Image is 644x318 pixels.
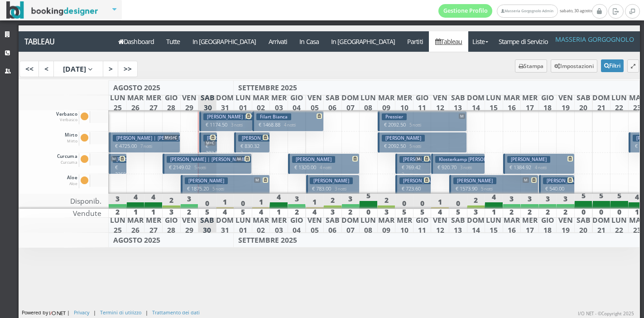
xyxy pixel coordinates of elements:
button: [PERSON_NAME] M € 1875.20 5 notti [181,148,270,161]
small: * JOLLY * (spostamenti) [33,181,78,186]
button: Klosterkamp [PERSON_NAME] € 920.70 3 notti [431,134,485,147]
div: 4 [144,274,163,289]
div: LUN 22 [610,92,629,107]
div: DOM 21 [592,298,611,313]
div: 1 [269,289,288,298]
a: In Casa [293,31,325,52]
small: 3 notti [242,173,257,179]
h3: [PERSON_NAME] | [PERSON_NAME] [203,110,288,117]
div: VEN 05 [306,92,324,107]
div: 4 [485,274,503,289]
div: 0 [395,274,413,289]
div: 4 [269,274,288,289]
div: 5 [574,274,593,289]
div: MAR 16 [503,92,521,107]
button: Filtri [601,59,624,72]
button: [PERSON_NAME] M € 769.42 2 notti [395,134,431,147]
div: SAB 20 [574,92,593,107]
h3: [PERSON_NAME] | [PERSON_NAME] [167,137,251,144]
button: [PERSON_NAME] | [PERSON_NAME] M € 276.00 [199,161,217,175]
small: Aloe [69,154,77,159]
div: LUN 25 [108,298,127,313]
div: LUN 01 [234,298,252,313]
h3: [PERSON_NAME] | [PERSON_NAME] [399,151,484,157]
div: VEN 12 [431,92,449,107]
a: In [GEOGRAPHIC_DATA] [186,31,262,52]
div: 2 [520,289,539,298]
div: 4 [431,289,449,298]
div: MAR 16 [503,298,521,313]
div: 2 [323,274,342,289]
span: M [459,110,465,115]
span: M [415,137,422,142]
button: [PERSON_NAME] | [PERSON_NAME] € 723.60 2 notti [395,148,431,161]
span: SETTEMBRE 2025 [238,81,277,87]
small: 3 notti [331,159,346,165]
div: 5 [592,274,611,289]
button: [PERSON_NAME] M+C € 283.50 [199,121,217,134]
div: LUN 15 [485,92,503,107]
small: 4 notti [280,118,296,124]
p: € 920.70 [435,145,482,152]
div: 2 [341,289,360,298]
div: 1 [306,274,324,289]
div: VEN 29 [180,298,199,313]
div: 0 [574,289,593,298]
div: MAR 26 [126,92,145,107]
small: 5 notti [406,118,421,124]
a: < [36,61,50,73]
span: Verbasco [55,107,79,119]
small: 5 notti [406,132,421,138]
small: 6 notti [406,173,421,179]
p: € 770.00 [310,172,339,186]
p: € 769.42 [399,145,428,159]
a: Dashboard [112,31,160,52]
a: Stampe di Servizio [492,31,554,52]
div: MAR 02 [252,92,270,107]
div: VEN 12 [431,298,449,313]
div: 3 [503,274,521,289]
div: 2 [556,289,575,298]
button: [PERSON_NAME] | [PERSON_NAME] M+L+C € 4725.00 7 notti [109,121,180,134]
div: LUN 25 [108,92,127,107]
span: M [477,164,483,170]
div: GIO 28 [162,92,181,107]
div: 2 [503,289,521,298]
div: DOM 31 [216,92,235,107]
button: Pressier M € 2092.50 5 notti [378,107,467,120]
div: GIO 18 [538,92,557,107]
div: Vendute [19,289,109,298]
h3: [PERSON_NAME] [507,137,550,144]
button: [PERSON_NAME] | [PERSON_NAME] € 248.40 [163,161,180,175]
div: 1 [144,289,163,298]
span: M+C [205,129,216,134]
p: € 540.00 [543,158,572,172]
h3: [PERSON_NAME] [185,151,228,157]
div: 5 [449,289,467,298]
div: SAB 13 [449,92,467,107]
div: 1 [252,274,270,289]
div: 0 [449,274,467,289]
small: 3 notti [227,118,243,124]
button: [PERSON_NAME] M € 1573.90 5 notti [449,148,538,161]
div: VEN 29 [180,92,199,107]
button: [PERSON_NAME] € 770.00 2 notti [306,161,342,175]
small: 4 notti [316,146,332,152]
div: 1 [431,274,449,289]
span: [DATE] [59,64,73,70]
div: 5 [198,289,216,298]
p: € 248.40 [167,172,178,201]
div: MER 17 [520,298,539,313]
p: € 2149.02 [167,145,249,152]
div: 2 [377,274,396,289]
div: MER 27 [144,298,163,313]
p: € 2092.50 [382,131,464,138]
p: € 1573.90 [453,158,536,166]
a: Tutte [160,31,187,52]
div: GIO 18 [538,298,557,313]
div: GIO 11 [413,92,432,107]
small: 5 notti [477,159,493,165]
span: M+L+C [163,123,178,129]
div: DOM 07 [341,298,360,313]
div: LUN 22 [610,298,629,313]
